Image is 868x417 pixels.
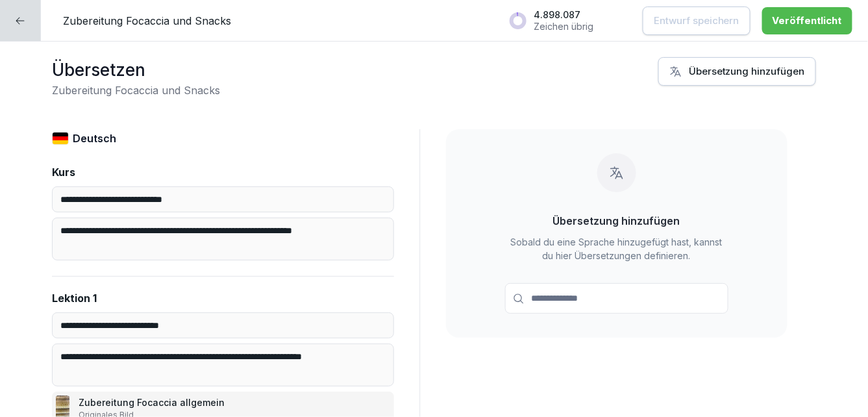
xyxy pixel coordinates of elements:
[79,396,227,409] p: Zubereitung Focaccia allgemein
[654,14,739,28] p: Entwurf speichern
[534,21,593,32] p: Zeichen übrig
[52,57,220,82] h1: Übersetzen
[505,235,728,262] p: Sobald du eine Sprache hinzugefügt hast, kannst du hier Übersetzungen definieren.
[502,4,631,37] button: 4.898.087Zeichen übrig
[52,132,69,145] img: de.svg
[658,57,816,86] button: Übersetzung hinzufügen
[762,7,852,34] button: Veröffentlicht
[553,213,680,229] p: Übersetzung hinzufügen
[73,131,116,146] p: Deutsch
[52,164,75,180] p: Kurs
[643,6,750,35] button: Entwurf speichern
[773,14,842,28] div: Veröffentlicht
[669,64,805,79] div: Übersetzung hinzufügen
[63,13,231,29] p: Zubereitung Focaccia und Snacks
[534,9,593,21] p: 4.898.087
[52,290,97,306] p: Lektion 1
[52,82,220,98] h2: Zubereitung Focaccia und Snacks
